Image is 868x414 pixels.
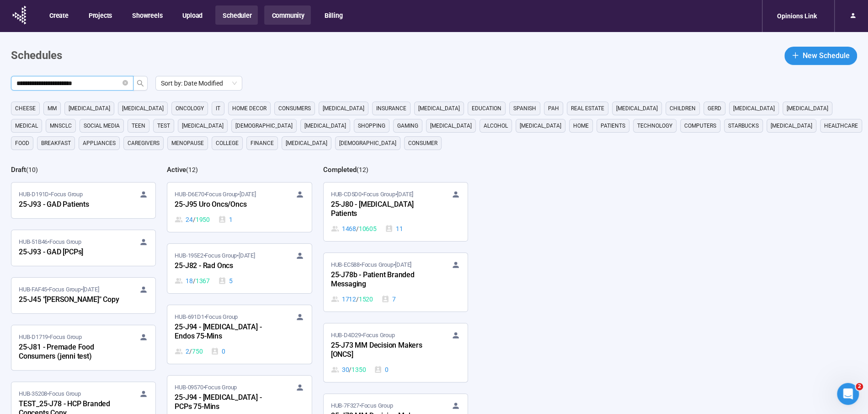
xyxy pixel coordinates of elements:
[11,278,155,313] a: HUB-FAF45•Focus Group•[DATE]25-J45 "[PERSON_NAME]" Copy
[395,261,411,268] time: [DATE]
[196,215,210,225] span: 1950
[357,166,368,173] span: ( 12 )
[331,199,431,220] div: 25-J80 - [MEDICAL_DATA] Patients
[803,50,850,61] span: New Schedule
[472,104,501,113] span: education
[215,5,258,25] button: Scheduler
[175,276,210,286] div: 18
[11,230,155,266] a: HUB-51B46•Focus Group25-J93 - GAD [PCPs]
[286,139,327,148] span: [MEDICAL_DATA]
[430,121,472,130] span: [MEDICAL_DATA]
[573,121,589,130] span: home
[684,121,716,130] span: computers
[637,121,672,130] span: technology
[83,139,116,148] span: appliances
[218,215,233,225] div: 1
[374,365,389,375] div: 0
[418,104,460,113] span: [MEDICAL_DATA]
[351,365,366,375] span: 1350
[122,80,128,86] span: close-circle
[81,5,118,25] button: Projects
[358,121,385,130] span: shopping
[216,139,239,148] span: college
[175,260,275,272] div: 25-J82 - Rad Oncs
[193,215,196,225] span: /
[385,224,403,234] div: 11
[175,392,275,413] div: 25-J94 - [MEDICAL_DATA] - PCPs 75-Mins
[571,104,604,113] span: real estate
[84,121,120,130] span: social media
[787,104,828,113] span: [MEDICAL_DATA]
[513,104,536,113] span: Spanish
[784,47,857,65] button: plusNew Schedule
[26,166,38,173] span: ( 10 )
[356,224,359,234] span: /
[339,139,396,148] span: [DEMOGRAPHIC_DATA]
[733,104,775,113] span: [MEDICAL_DATA]
[324,323,468,382] a: HUB-D4D29•Focus Group25-J73 MM Decision Makers [ONCS]30 / 13500
[408,139,437,148] span: consumer
[19,190,83,199] span: HUB-D191D • Focus Group
[356,294,359,304] span: /
[42,5,75,25] button: Create
[137,80,144,87] span: search
[122,104,164,113] span: [MEDICAL_DATA]
[264,5,310,25] button: Community
[708,104,721,113] span: GERD
[122,79,128,88] span: close-circle
[484,121,508,130] span: alcohol
[192,346,202,356] span: 750
[157,121,170,130] span: Test
[11,166,26,174] h2: Draft
[616,104,658,113] span: [MEDICAL_DATA]
[323,104,364,113] span: [MEDICAL_DATA]
[19,285,99,294] span: HUB-FAF45 • Focus Group •
[331,224,377,234] div: 1468
[175,383,237,392] span: HUB-09570 • Focus Group
[175,215,210,225] div: 24
[211,346,225,356] div: 0
[19,237,81,247] span: HUB-51B46 • Focus Group
[331,401,393,410] span: HUB-7F327 • Focus Group
[235,121,293,130] span: [DEMOGRAPHIC_DATA]
[278,104,311,113] span: consumers
[11,183,155,218] a: HUB-D191D•Focus Group25-J93 - GAD Patients
[167,183,311,232] a: HUB-D6E70•Focus Group•[DATE]25-J95 Uro Oncs/Oncs24 / 19501
[175,5,209,25] button: Upload
[176,104,204,113] span: oncology
[133,76,148,91] button: search
[376,104,406,113] span: Insurance
[331,190,413,199] span: HUB-CD5D0 • Focus Group •
[48,104,57,113] span: MM
[132,121,145,130] span: Teen
[41,139,71,148] span: breakfast
[670,104,696,113] span: children
[19,333,82,342] span: HUB-D1719 • Focus Group
[19,389,81,398] span: HUB-35208 • Focus Group
[216,104,220,113] span: it
[167,166,186,174] h2: Active
[125,5,169,25] button: Showreels
[381,294,396,304] div: 7
[175,346,202,356] div: 2
[19,342,119,363] div: 25-J81 - Premade Food Consumers (jenni test)
[19,199,119,211] div: 25-J93 - GAD Patients
[186,166,198,173] span: ( 12 )
[15,121,38,130] span: medical
[232,104,266,113] span: home decor
[349,365,351,375] span: /
[837,383,859,405] iframe: Intercom live chat
[175,251,255,260] span: HUB-195E2 • Focus Group •
[331,340,431,361] div: 25-J73 MM Decision Makers [ONCS]
[548,104,559,113] span: PAH
[83,286,99,293] time: [DATE]
[15,139,29,148] span: Food
[397,121,418,130] span: gaming
[250,139,274,148] span: finance
[331,365,366,375] div: 30
[824,121,858,130] span: healthcare
[728,121,759,130] span: starbucks
[175,190,256,199] span: HUB-D6E70 • Focus Group •
[359,294,373,304] span: 1520
[167,244,311,293] a: HUB-195E2•Focus Group•[DATE]25-J82 - Rad Oncs18 / 13675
